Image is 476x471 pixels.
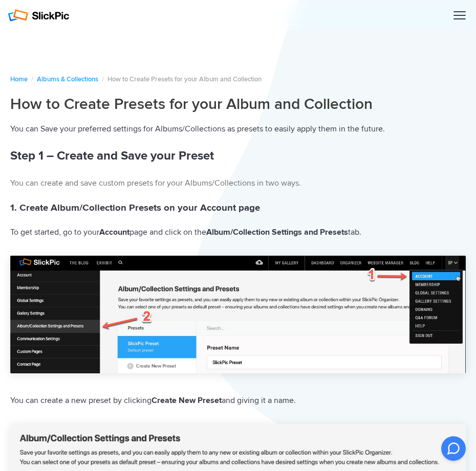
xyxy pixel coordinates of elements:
[99,227,129,237] strong: Account
[10,226,466,239] p: To get started, go to your page and click on the tab.
[37,75,98,83] a: Albums & Collections
[10,200,466,216] h3: 1. Create Album/Collection Presets on your Account page
[10,95,466,114] h1: How to Create Presets for your Album and Collection
[206,227,348,237] strong: Album/Collection Settings and Presets
[10,146,466,166] h2: Step 1 – Create and Save your Preset
[10,75,28,83] a: Home
[102,75,104,83] span: /
[10,122,466,136] p: You can Save your preferred settings for Albums/Collections as presets to easily apply them in th...
[107,75,262,83] span: How to Create Presets for your Album and Collection
[152,395,222,406] strong: Create New Preset
[31,75,33,83] span: /
[10,394,466,408] p: You can create a new preset by clicking and giving it a name.
[10,176,466,190] p: You can create and save custom presets for your Albums/Collections in two ways.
